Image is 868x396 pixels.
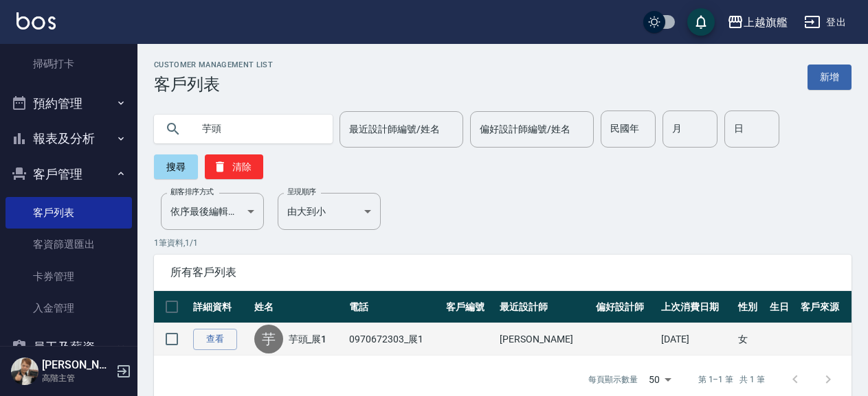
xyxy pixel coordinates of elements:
[5,48,132,80] a: 掃碼打卡
[658,323,735,356] td: [DATE]
[799,10,852,35] button: 登出
[5,261,132,292] a: 卡券管理
[254,325,283,353] div: 芋
[192,110,322,148] input: 搜尋關鍵字
[5,229,132,260] a: 客資篩選匯出
[278,193,381,230] div: 由大到小
[154,237,852,249] p: 1 筆資料, 1 / 1
[346,323,443,356] td: 0970672303_展1
[735,291,766,323] th: 性別
[797,291,852,323] th: 客戶來源
[42,358,112,372] h5: [PERSON_NAME]
[154,60,273,69] h2: Customer Management List
[11,358,38,385] img: Person
[722,8,793,36] button: 上越旗艦
[289,332,327,346] a: 芋頭_展1
[5,86,132,121] button: 預約管理
[658,291,735,323] th: 上次消費日期
[5,156,132,192] button: 客戶管理
[251,291,346,323] th: 姓名
[698,373,765,386] p: 第 1–1 筆 共 1 筆
[744,14,788,31] div: 上越旗艦
[808,65,852,90] a: 新增
[16,12,56,30] img: Logo
[443,291,497,323] th: 客戶編號
[5,197,132,229] a: 客戶列表
[735,323,766,356] td: 女
[346,291,443,323] th: 電話
[687,8,715,36] button: save
[170,187,214,197] label: 顧客排序方式
[154,75,273,94] h3: 客戶列表
[154,154,198,179] button: 搜尋
[190,291,251,323] th: 詳細資料
[496,323,592,356] td: [PERSON_NAME]
[5,329,132,365] button: 員工及薪資
[588,373,638,386] p: 每頁顯示數量
[161,193,264,230] div: 依序最後編輯時間
[5,121,132,156] button: 報表及分析
[496,291,592,323] th: 最近設計師
[592,291,658,323] th: 偏好設計師
[205,154,263,179] button: 清除
[170,266,835,279] span: 所有客戶列表
[5,292,132,324] a: 入金管理
[42,372,112,384] p: 高階主管
[766,291,797,323] th: 生日
[287,187,316,197] label: 呈現順序
[193,329,237,350] a: 查看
